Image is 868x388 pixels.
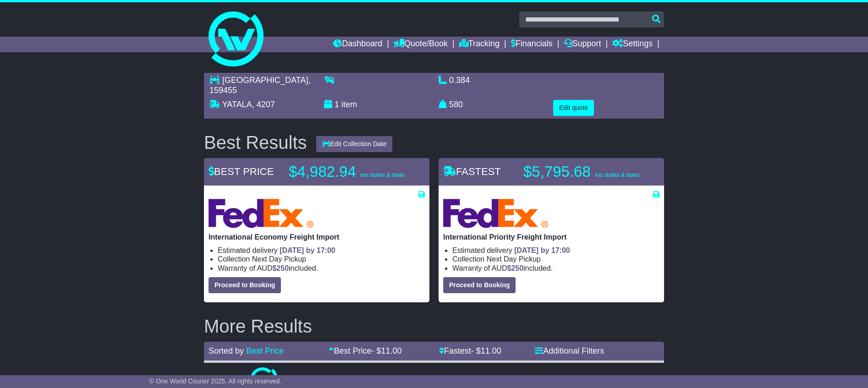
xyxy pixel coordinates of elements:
[553,100,594,116] button: Edit quote
[333,37,382,52] a: Dashboard
[523,163,639,181] p: $5,795.68
[289,163,405,181] p: $4,982.94
[535,346,604,355] a: Additional Filters
[439,346,501,355] a: Fastest- $11.00
[316,136,393,152] button: Edit Collection Date
[209,233,425,241] p: International Economy Freight Import
[222,100,252,109] span: YATALA
[335,100,339,109] span: 1
[329,346,401,355] a: Best Price- $11.00
[459,37,500,52] a: Tracking
[341,100,357,109] span: item
[449,100,463,109] span: 580
[252,255,306,263] span: Next Day Pickup
[449,76,470,85] span: 0.384
[218,255,425,263] li: Collection
[443,277,516,293] button: Proceed to Booking
[443,199,548,228] img: FedEx Express: International Priority Freight Import
[595,172,639,178] span: exc duties & taxes
[507,264,523,272] span: $
[452,246,659,255] li: Estimated delivery
[209,277,281,293] button: Proceed to Booking
[452,255,659,263] li: Collection
[204,316,664,336] h2: More Results
[394,37,448,52] a: Quote/Book
[272,264,289,272] span: $
[252,100,275,109] span: , 4207
[209,199,313,228] img: FedEx Express: International Economy Freight Import
[514,246,570,254] span: [DATE] by 17:00
[381,346,401,355] span: 11.00
[276,264,289,272] span: 250
[487,255,541,263] span: Next Day Pickup
[280,246,335,254] span: [DATE] by 17:00
[481,346,501,355] span: 11.00
[246,346,284,355] a: Best Price
[564,37,601,52] a: Support
[443,233,659,241] p: International Priority Freight Import
[222,76,308,85] span: [GEOGRAPHIC_DATA]
[511,37,553,52] a: Financials
[218,264,425,273] li: Warranty of AUD included.
[199,132,312,153] div: Best Results
[149,377,282,385] span: © One World Courier 2025. All rights reserved.
[218,246,425,255] li: Estimated delivery
[452,264,659,273] li: Warranty of AUD included.
[443,166,501,177] span: FASTEST
[471,346,501,355] span: - $
[209,76,310,95] span: , 159455
[371,346,401,355] span: - $
[511,264,523,272] span: 250
[209,346,244,355] span: Sorted by
[209,166,274,177] span: BEST PRICE
[612,37,653,52] a: Settings
[360,172,405,178] span: exc duties & taxes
